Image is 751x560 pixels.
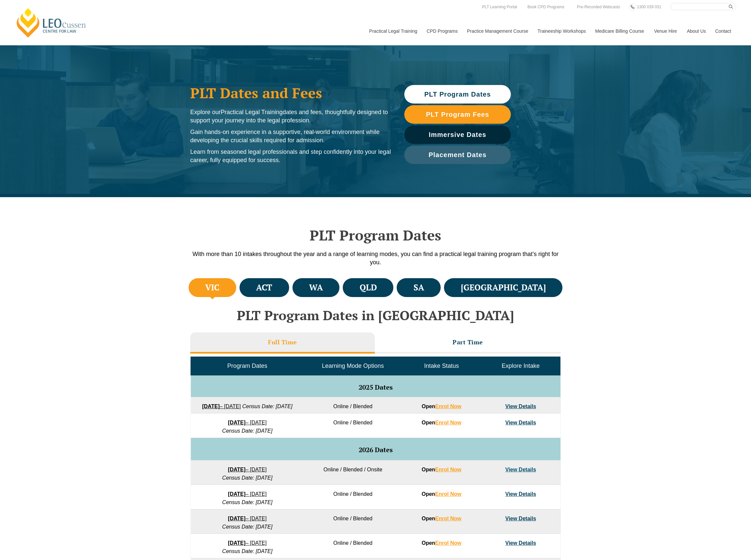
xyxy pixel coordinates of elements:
[228,420,267,425] a: [DATE]– [DATE]
[435,420,461,425] a: Enrol Now
[242,404,292,409] em: Census Date: [DATE]
[505,540,536,546] a: View Details
[227,363,267,369] span: Program Dates
[187,250,564,267] p: With more than 10 intakes throughout the year and a range of learning modes, you can find a pract...
[359,383,393,392] span: 2025 Dates
[421,540,461,546] strong: Open
[222,499,273,505] em: Census Date: [DATE]
[268,338,297,346] h3: Full Time
[190,108,391,125] p: Explore our dates and fees, thoughtfully designed to support your journey into the legal profession.
[453,338,483,346] h3: Part Time
[710,17,736,45] a: Contact
[421,467,461,472] strong: Open
[228,540,267,546] a: [DATE]– [DATE]
[421,420,461,425] strong: Open
[15,7,88,38] a: [PERSON_NAME] Centre for Law
[435,516,461,521] a: Enrol Now
[222,524,273,530] em: Census Date: [DATE]
[575,3,622,11] a: Pre-Recorded Webcasts
[421,404,461,409] strong: Open
[421,491,461,497] strong: Open
[404,105,511,124] a: PLT Program Fees
[228,467,245,472] strong: [DATE]
[461,282,546,293] h4: [GEOGRAPHIC_DATA]
[426,111,489,118] span: PLT Program Fees
[256,282,272,293] h4: ACT
[637,5,661,9] span: 1300 039 031
[414,282,424,293] h4: SA
[480,3,519,11] a: PLT Learning Portal
[190,148,391,164] p: Learn from seasoned legal professionals and step confidently into your legal career, fully equipp...
[228,491,245,497] strong: [DATE]
[228,516,267,521] a: [DATE]– [DATE]
[187,308,564,323] h2: PLT Program Dates in [GEOGRAPHIC_DATA]
[222,428,273,434] em: Census Date: [DATE]
[424,363,459,369] span: Intake Status
[429,131,486,138] span: Immersive Dates
[707,516,734,543] iframe: LiveChat chat widget
[424,91,491,98] span: PLT Program Dates
[649,17,682,45] a: Venue Hire
[505,404,536,409] a: View Details
[190,128,391,145] p: Gain hands-on experience in a supportive, real-world environment while developing the crucial ski...
[428,151,486,158] span: Placement Dates
[435,491,461,497] a: Enrol Now
[505,491,536,497] a: View Details
[190,85,391,101] h1: PLT Dates and Fees
[505,420,536,425] a: View Details
[404,85,511,104] a: PLT Program Dates
[364,17,422,45] a: Practical Legal Training
[635,3,663,11] a: 1300 039 031
[682,17,710,45] a: About Us
[222,475,273,481] em: Census Date: [DATE]
[505,467,536,472] a: View Details
[435,467,461,472] a: Enrol Now
[304,460,402,485] td: Online / Blended / Onsite
[590,17,649,45] a: Medicare Billing Course
[205,282,219,293] h4: VIC
[322,363,384,369] span: Learning Mode Options
[228,420,245,425] strong: [DATE]
[304,509,402,534] td: Online / Blended
[221,109,283,115] span: Practical Legal Training
[202,404,220,409] strong: [DATE]
[202,404,241,409] a: [DATE]– [DATE]
[421,17,462,45] a: CPD Programs
[228,467,267,472] a: [DATE]– [DATE]
[404,125,511,144] a: Immersive Dates
[304,397,402,413] td: Online / Blended
[526,3,566,11] a: Book CPD Programs
[304,534,402,558] td: Online / Blended
[421,516,461,521] strong: Open
[359,445,393,454] span: 2026 Dates
[222,548,273,554] em: Census Date: [DATE]
[187,227,564,243] h2: PLT Program Dates
[404,146,511,164] a: Placement Dates
[304,413,402,438] td: Online / Blended
[360,282,377,293] h4: QLD
[505,516,536,521] a: View Details
[228,516,245,521] strong: [DATE]
[435,404,461,409] a: Enrol Now
[304,485,402,509] td: Online / Blended
[533,17,590,45] a: Traineeship Workshops
[228,540,245,546] strong: [DATE]
[309,282,323,293] h4: WA
[228,491,267,497] a: [DATE]– [DATE]
[462,17,533,45] a: Practice Management Course
[502,363,540,369] span: Explore Intake
[435,540,461,546] a: Enrol Now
